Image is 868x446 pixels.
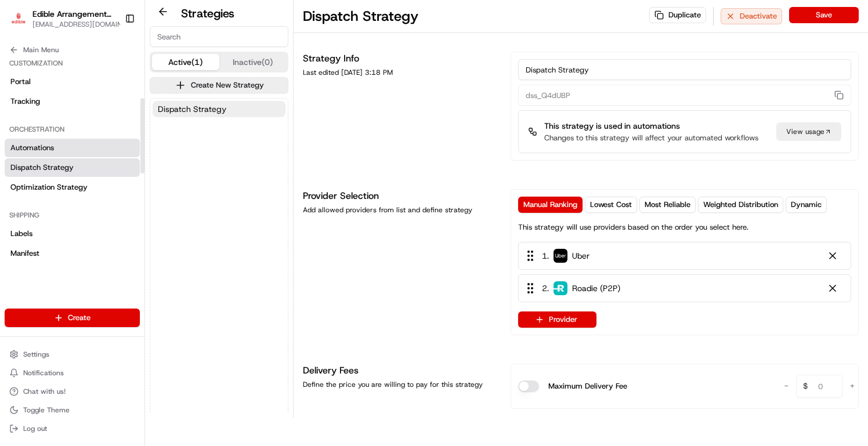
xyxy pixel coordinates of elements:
button: Lowest Cost [585,197,637,213]
input: Clear [30,75,191,87]
button: Toggle Theme [5,402,140,418]
button: Most Reliable [639,197,696,213]
h2: Strategies [181,5,234,21]
div: 💻 [98,169,107,179]
div: Orchestration [5,120,140,139]
a: Powered byPylon [82,196,140,205]
a: Dispatch Strategy [5,158,140,177]
div: Last edited [DATE] 3:18 PM [303,68,497,77]
span: Toggle Theme [23,405,70,415]
img: Edible Arrangements - Visalia, CA [9,10,28,27]
h1: Delivery Fees [303,364,497,378]
a: 💻API Documentation [93,164,191,184]
span: Optimization Strategy [10,182,88,193]
a: Manifest [5,244,140,263]
a: View usage [776,122,841,141]
div: Shipping [5,206,140,224]
div: 2 . [523,282,620,295]
div: 📗 [12,169,21,179]
img: uber-new-logo.jpeg [554,249,567,263]
span: Weighted Distribution [703,200,778,210]
label: Maximum Delivery Fee [548,380,627,392]
button: Weighted Distribution [698,197,783,213]
a: Tracking [5,92,140,111]
img: Nash [12,12,35,35]
span: Manual Ranking [523,200,577,210]
p: This strategy will use providers based on the order you select here. [518,222,748,233]
div: 1. Uber [518,242,851,270]
div: Add allowed providers from list and define strategy [303,205,497,215]
h1: Strategy Info [303,52,497,66]
div: 1 . [523,249,589,262]
span: Pylon [115,197,140,205]
div: Customization [5,54,140,72]
button: Edible Arrangements - [GEOGRAPHIC_DATA], [GEOGRAPHIC_DATA] [32,8,114,20]
span: API Documentation [110,168,186,180]
span: Dispatch Strategy [10,162,74,173]
p: Welcome 👋 [12,46,211,65]
img: roadie-logo-v2.jpg [554,281,567,295]
button: Duplicate [649,7,706,23]
button: Create New Strategy [150,77,288,93]
input: Search [150,26,288,47]
a: Optimization Strategy [5,178,140,197]
a: Labels [5,224,140,243]
span: Lowest Cost [590,200,632,210]
span: Roadie (P2P) [572,282,620,294]
p: This strategy is used in automations [544,120,758,132]
span: Main Menu [23,45,59,55]
button: Dynamic [786,197,827,213]
div: Define the price you are willing to pay for this strategy [303,380,497,389]
span: Create [68,313,91,323]
span: Most Reliable [645,200,690,210]
span: Log out [23,424,47,433]
span: $ [798,376,812,400]
div: We're available if you need us! [39,122,147,132]
span: Notifications [23,368,64,378]
h1: Dispatch Strategy [303,7,418,26]
span: Settings [23,350,49,359]
a: 📗Knowledge Base [7,164,93,184]
span: Manifest [10,248,39,259]
button: Dispatch Strategy [153,101,285,117]
button: Create [5,309,140,327]
button: Settings [5,346,140,362]
span: Uber [572,250,589,262]
span: Automations [10,143,54,153]
span: Chat with us! [23,387,66,396]
button: Provider [518,311,596,328]
span: Knowledge Base [23,168,89,180]
span: Portal [10,77,31,87]
button: Main Menu [5,42,140,58]
button: Notifications [5,365,140,381]
button: Deactivate [721,8,782,24]
span: Dynamic [791,200,822,210]
button: Manual Ranking [518,197,583,213]
button: Start new chat [197,114,211,128]
button: Active (1) [152,54,219,70]
img: 1736555255976-a54dd68f-1ca7-489b-9aae-adbdc363a1c4 [12,111,32,132]
button: Edible Arrangements - Visalia, CAEdible Arrangements - [GEOGRAPHIC_DATA], [GEOGRAPHIC_DATA][EMAIL... [5,5,120,32]
div: 2. Roadie (P2P) [518,274,851,302]
button: Chat with us! [5,383,140,400]
h1: Provider Selection [303,189,497,203]
span: Tracking [10,96,40,107]
div: Start new chat [39,111,190,122]
span: Dispatch Strategy [158,103,226,115]
a: Portal [5,72,140,91]
button: Log out [5,420,140,437]
button: [EMAIL_ADDRESS][DOMAIN_NAME] [32,20,127,29]
a: Automations [5,139,140,157]
button: Save [789,7,859,23]
button: Inactive (0) [219,54,287,70]
p: Changes to this strategy will affect your automated workflows [544,133,758,143]
span: Labels [10,229,32,239]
